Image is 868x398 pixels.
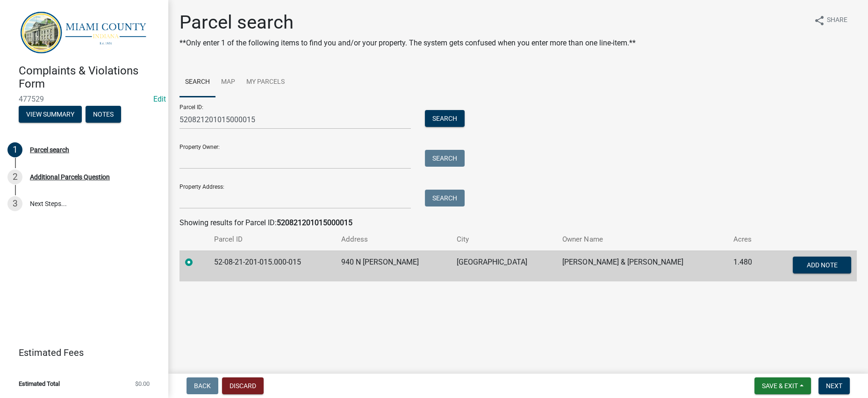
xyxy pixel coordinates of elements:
[19,95,150,103] span: 477529
[336,228,451,251] th: Address
[19,64,161,91] h4: Complaints & Violations Form
[208,251,336,281] td: 52-08-21-201-015.000-015
[7,142,22,157] div: 1
[336,251,451,281] td: 940 N [PERSON_NAME]
[814,15,825,26] i: share
[425,150,465,167] button: Search
[277,218,352,227] strong: 520821201015000015
[425,110,465,127] button: Search
[30,147,69,153] div: Parcel search
[179,67,215,97] a: Search
[179,37,636,49] p: **Only enter 1 of the following items to find you and/or your property. The system gets confused ...
[222,377,264,394] button: Discard
[187,377,218,394] button: Back
[19,381,60,387] span: Estimated Total
[7,170,22,184] div: 2
[728,228,767,251] th: Acres
[451,251,557,281] td: [GEOGRAPHIC_DATA]
[793,257,851,273] button: Add Note
[86,111,121,118] wm-modal-confirm: Notes
[818,377,850,394] button: Next
[19,10,153,54] img: Miami County, Indiana
[557,251,727,281] td: [PERSON_NAME] & [PERSON_NAME]
[806,11,855,29] button: shareShare
[19,106,82,123] button: View Summary
[425,190,465,206] button: Search
[86,106,121,123] button: Notes
[153,95,166,103] wm-modal-confirm: Edit Application Number
[7,196,22,211] div: 3
[241,67,290,97] a: My Parcels
[135,381,150,387] span: $0.00
[7,343,153,362] a: Estimated Fees
[19,111,82,118] wm-modal-confirm: Summary
[451,228,557,251] th: City
[194,382,211,390] span: Back
[806,261,837,268] span: Add Note
[557,228,727,251] th: Owner Name
[30,174,110,180] div: Additional Parcels Question
[208,228,336,251] th: Parcel ID
[179,217,857,228] div: Showing results for Parcel ID:
[826,382,842,390] span: Next
[827,15,847,26] span: Share
[728,251,767,281] td: 1.480
[179,11,636,34] h1: Parcel search
[762,382,798,390] span: Save & Exit
[754,377,811,394] button: Save & Exit
[153,95,166,103] a: Edit
[215,67,241,97] a: Map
